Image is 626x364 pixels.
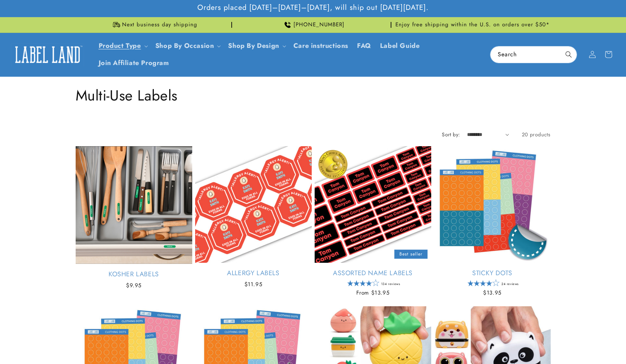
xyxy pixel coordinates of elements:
a: Label Land [8,41,87,69]
span: Join Affiliate Program [99,59,169,67]
span: Next business day shipping [122,21,197,29]
span: Shop By Occasion [155,42,214,50]
span: [PHONE_NUMBER] [293,21,345,29]
div: Announcement [235,17,391,33]
a: Care instructions [289,37,353,54]
a: Sticky Dots [434,269,551,277]
span: FAQ [357,42,371,50]
span: Enjoy free shipping within the U.S. on orders over $50* [395,21,550,29]
iframe: Gorgias Floating Chat [473,330,619,357]
button: Search [561,46,577,62]
a: Kosher Labels [76,270,192,278]
a: FAQ [353,37,376,54]
label: Sort by: [442,131,460,138]
span: Care instructions [293,42,348,50]
a: Assorted Name Labels [315,269,431,277]
div: Announcement [394,17,551,33]
a: Label Guide [376,37,424,54]
a: Join Affiliate Program [94,54,174,72]
a: Product Type [99,41,141,50]
a: Allergy Labels [195,269,312,277]
a: Shop By Design [228,41,279,50]
summary: Product Type [94,37,151,54]
span: 20 products [522,131,551,138]
summary: Shop By Occasion [151,37,224,54]
div: Announcement [76,17,232,33]
img: Label Land [11,43,84,66]
span: Orders placed [DATE]–[DATE]–[DATE], will ship out [DATE][DATE]. [197,3,429,12]
summary: Shop By Design [224,37,289,54]
h1: Multi-Use Labels [76,86,551,105]
span: Label Guide [380,42,420,50]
